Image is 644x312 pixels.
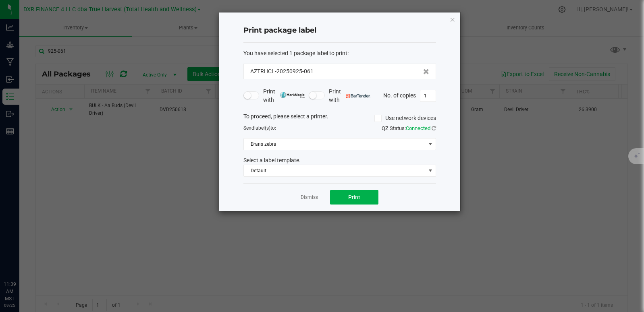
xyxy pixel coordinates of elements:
[263,87,305,104] span: Print with
[348,194,360,200] span: Print
[243,125,276,131] span: Send to:
[374,114,436,122] label: Use network devices
[244,138,426,150] span: Brans zebra
[406,125,430,131] span: Connected
[330,190,378,205] button: Print
[301,194,318,201] a: Dismiss
[8,248,32,272] iframe: Resource center
[329,87,370,104] span: Print with
[243,50,347,56] span: You have selected 1 package label to print
[254,125,270,131] span: label(s)
[237,156,442,165] div: Select a label template.
[383,92,416,98] span: No. of copies
[237,112,442,124] div: To proceed, please select a printer.
[243,49,436,58] div: :
[280,92,305,98] img: mark_magic_cybra.png
[346,94,370,98] img: bartender.png
[243,25,436,36] h4: Print package label
[244,165,426,176] span: Default
[250,67,314,76] span: AZTRHCL-20250925-061
[382,125,436,131] span: QZ Status:
[24,246,33,256] iframe: Resource center unread badge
